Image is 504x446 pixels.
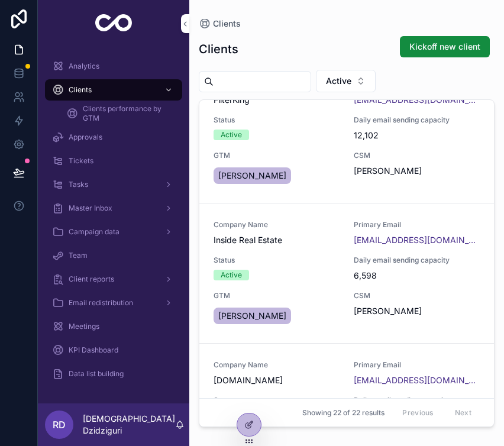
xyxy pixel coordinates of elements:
[221,270,242,280] div: Active
[316,70,376,92] button: Select Button
[69,298,133,308] span: Email redistribution
[213,18,241,30] span: Clients
[214,220,340,230] span: Company Name
[45,127,182,148] a: Approvals
[95,14,133,33] img: App logo
[218,310,286,322] span: [PERSON_NAME]
[69,62,99,71] span: Analytics
[69,156,93,166] span: Tickets
[354,234,480,246] a: [EMAIL_ADDRESS][DOMAIN_NAME]
[45,221,182,243] a: Campaign data
[354,291,480,300] span: CSM
[400,36,490,57] button: Kickoff new client
[221,130,242,140] div: Active
[69,345,118,355] span: KPI Dashboard
[214,360,340,370] span: Company Name
[38,47,189,400] div: scrollable content
[218,170,286,182] span: [PERSON_NAME]
[199,18,241,30] a: Clients
[214,151,340,160] span: GTM
[354,94,480,106] a: [EMAIL_ADDRESS][DOMAIN_NAME]
[214,256,340,265] span: Status
[409,41,480,53] span: Kickoff new client
[199,41,238,57] h1: Clients
[214,115,340,125] span: Status
[214,291,340,300] span: GTM
[45,292,182,314] a: Email redistribution
[354,256,480,265] span: Daily email sending capacity
[354,130,480,141] span: 12,102
[354,360,480,370] span: Primary Email
[45,269,182,290] a: Client reports
[326,75,351,87] span: Active
[45,56,182,77] a: Analytics
[45,340,182,361] a: KPI Dashboard
[69,322,99,331] span: Meetings
[214,94,340,106] span: FilterKing
[45,198,182,219] a: Master Inbox
[214,396,340,405] span: Status
[45,363,182,384] a: Data list building
[302,408,385,418] span: Showing 22 of 22 results
[69,227,119,237] span: Campaign data
[199,63,494,203] a: FilterKing[EMAIL_ADDRESS][DOMAIN_NAME]StatusActiveDaily email sending capacity12,102GTM[PERSON_NA...
[354,165,422,177] span: [PERSON_NAME]
[53,418,66,432] span: RD
[354,220,480,230] span: Primary Email
[214,234,340,246] span: Inside Real Estate
[354,115,480,125] span: Daily email sending capacity
[45,150,182,172] a: Tickets
[69,132,102,142] span: Approvals
[354,396,480,405] span: Daily email sending capacity
[354,305,422,317] span: [PERSON_NAME]
[59,103,182,124] a: Clients performance by GTM
[69,369,124,379] span: Data list building
[354,270,480,282] span: 6,598
[69,203,112,213] span: Master Inbox
[199,203,494,344] a: Company NameInside Real EstatePrimary Email[EMAIL_ADDRESS][DOMAIN_NAME]StatusActiveDaily email se...
[83,104,170,123] span: Clients performance by GTM
[354,374,480,386] a: [EMAIL_ADDRESS][DOMAIN_NAME]
[69,85,92,95] span: Clients
[45,316,182,337] a: Meetings
[214,374,340,386] span: [DOMAIN_NAME]
[83,413,175,437] p: [DEMOGRAPHIC_DATA] Dzidziguri
[45,79,182,101] a: Clients
[354,151,480,160] span: CSM
[45,174,182,195] a: Tasks
[69,180,88,189] span: Tasks
[45,245,182,266] a: Team
[69,274,114,284] span: Client reports
[69,251,88,260] span: Team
